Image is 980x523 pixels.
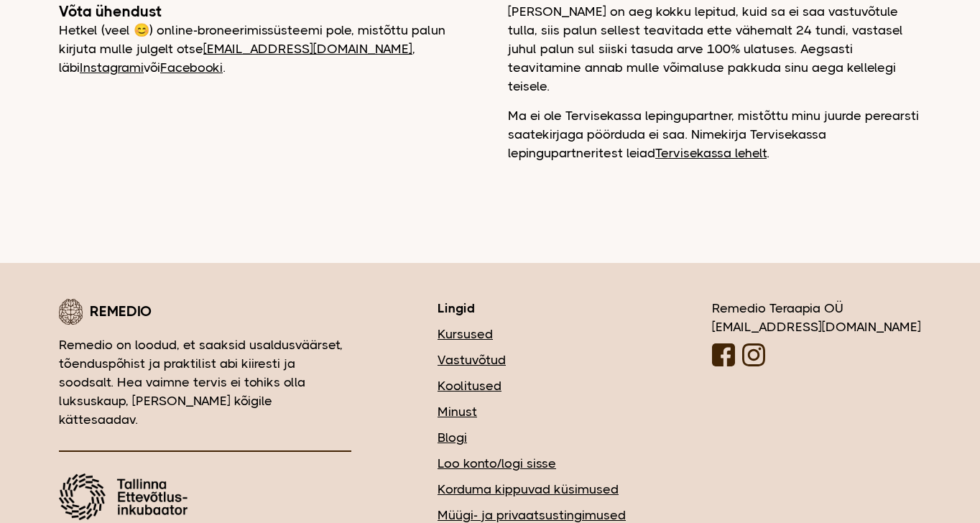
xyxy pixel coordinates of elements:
a: Korduma kippuvad küsimused [438,480,626,499]
div: Remedio Teraapia OÜ [712,299,921,371]
img: Instagrammi logo [742,343,765,366]
div: [EMAIL_ADDRESS][DOMAIN_NAME] [712,318,921,336]
img: Remedio logo [59,299,83,325]
div: Remedio [59,299,351,325]
a: Facebooki [160,60,223,75]
a: Blogi [438,428,626,447]
p: [PERSON_NAME] on aeg kokku lepitud, kuid sa ei saa vastuvõtule tulla, siis palun sellest teavitad... [508,2,921,96]
img: ettevo%CC%83tlusinkubaator_logo.png [59,473,188,520]
a: Instagrami [80,60,144,75]
a: Vastuvõtud [438,351,626,369]
p: Ma ei ole Tervisekassa lepingupartner, mistõttu minu juurde perearsti saatekirjaga pöörduda ei sa... [508,106,921,162]
p: Remedio on loodud, et saaksid usaldusväärset, tõenduspõhist ja praktilist abi kiiresti ja soodsal... [59,335,351,429]
h2: Võta ühendust [59,2,472,21]
h3: Lingid [438,299,626,318]
img: Facebooki logo [712,343,735,366]
a: Koolitused [438,376,626,395]
p: Hetkel (veel 😊) online-broneerimissüsteemi pole, mistõttu palun kirjuta mulle julgelt otse , läbi... [59,21,472,77]
a: [EMAIL_ADDRESS][DOMAIN_NAME] [203,42,412,56]
a: Loo konto/logi sisse [438,454,626,473]
a: Kursused [438,325,626,343]
a: Tervisekassa lehelt [655,146,767,160]
a: Minust [438,402,626,421]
